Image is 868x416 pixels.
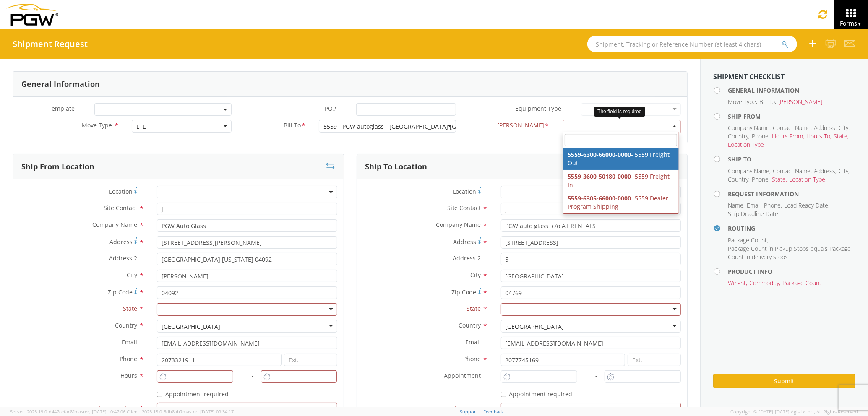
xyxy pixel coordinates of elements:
button: Submit [713,374,855,388]
span: Address 2 [109,254,137,262]
div: [GEOGRAPHIC_DATA] [506,322,564,331]
span: Company Name [728,124,769,132]
h4: Ship To [728,156,855,162]
li: , [814,124,837,132]
span: City [127,271,137,279]
span: Site Contact [448,204,481,212]
li: , [728,124,771,132]
span: Hours [120,372,137,380]
span: Address [109,238,133,246]
li: , [759,98,776,106]
li: , [814,167,837,175]
span: master, [DATE] 10:47:06 [74,408,125,415]
span: - [252,372,254,380]
img: pgw-form-logo-1aaa8060b1cc70fad034.png [6,4,58,26]
span: Load Ready Date [784,201,828,209]
div: The field is required [594,107,645,117]
h3: General Information [21,80,100,88]
span: Company Name [92,221,137,229]
span: Copyright © [DATE]-[DATE] Agistix Inc., All Rights Reserved [730,408,858,415]
span: Address [814,124,835,132]
li: , [728,167,771,175]
span: Zip Code [108,288,133,296]
span: Company Name [728,167,769,175]
h4: General Information [728,87,855,94]
input: Appointment required [157,392,162,397]
span: Move Type [728,98,756,106]
span: Location [453,187,477,195]
span: Zip Code [452,288,477,296]
span: Weight [728,279,746,287]
h4: Ship From [728,113,855,120]
span: - [595,372,597,380]
span: PO# [325,104,336,112]
span: Phone [752,175,769,183]
span: Client: 2025.18.0-5db8ab7 [127,408,234,415]
span: State [772,175,786,183]
span: Contact Name [773,167,811,175]
li: , [772,132,804,140]
span: Contact Name [773,124,811,132]
a: Support [460,408,478,415]
div: 5559 - PGW autoglass - [GEOGRAPHIC_DATA] [GEOGRAPHIC_DATA] [323,122,508,131]
input: Ext. [284,354,337,366]
span: Location Type [728,140,764,148]
span: Country [115,321,137,329]
li: , [728,98,757,106]
li: , [728,236,768,244]
div: LTL [136,122,146,131]
span: City [471,271,481,279]
h4: Product Info [728,268,855,275]
span: ▼ [857,20,862,27]
span: City [839,124,848,132]
span: Country [459,321,481,329]
span: Hours To [806,132,830,140]
span: Template [48,104,75,112]
span: - 5559 Freight Out [568,151,670,167]
li: , [772,175,787,184]
span: Location [109,187,133,195]
div: [GEOGRAPHIC_DATA] [162,322,220,331]
span: Country [728,175,748,183]
li: , [752,132,770,140]
span: - 5559 Freight In [568,172,670,189]
span: Package Count in Pickup Stops equals Package Count in delivery stops [728,244,851,261]
li: , [752,175,770,184]
span: Company Name [436,221,481,229]
span: Package Count [728,236,767,244]
span: Forms [840,19,862,27]
span: Address [454,238,477,246]
li: , [749,279,780,287]
h4: Request Information [728,191,855,197]
span: Phone [120,355,137,363]
li: , [839,167,850,175]
li: , [728,201,745,210]
a: Feedback [484,408,504,415]
span: Bill Code [498,121,545,131]
input: Ext. [628,354,681,366]
li: , [747,201,762,210]
h3: Ship To Location [365,163,427,171]
span: 5559-3600-50180-0000 [568,172,631,180]
li: , [773,124,812,132]
li: , [806,132,832,140]
strong: Shipment Checklist [713,72,785,81]
span: Location Type [789,175,825,183]
span: Address [814,167,835,175]
span: Address 2 [453,254,481,262]
span: Email [122,338,137,346]
span: City [839,167,848,175]
span: Commodity [749,279,779,287]
li: , [834,132,849,140]
span: Site Contact [104,204,137,212]
span: Move Type [82,121,112,129]
li: , [728,132,750,140]
span: Bill To [759,98,775,106]
span: Phone [764,201,781,209]
span: Bill To [284,121,301,131]
span: Equipment Type [515,104,561,112]
span: State [123,304,137,312]
li: , [784,201,829,210]
span: Package Count [782,279,821,287]
li: , [728,175,750,184]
